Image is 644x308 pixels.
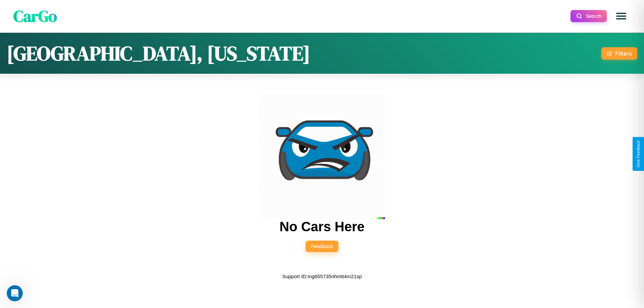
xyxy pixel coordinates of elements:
[601,47,637,60] button: Filters
[571,10,607,22] button: Search
[279,219,364,234] h2: No Cars Here
[259,93,385,219] img: car
[13,5,57,27] span: CarGo
[615,50,632,57] div: Filters
[306,241,338,252] button: Feedback
[7,40,310,67] h1: [GEOGRAPHIC_DATA], [US_STATE]
[282,272,362,281] p: Support ID: mg655735nhmtt4m21sp
[636,140,641,168] div: Give Feedback
[612,7,631,25] button: Open menu
[586,13,601,19] span: Search
[7,285,23,301] iframe: Intercom live chat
